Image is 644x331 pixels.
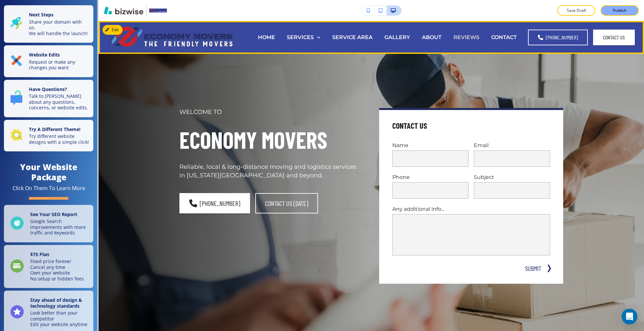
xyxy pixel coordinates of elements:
[179,108,363,117] p: WELCOME TO
[4,120,93,152] button: Try A Different Theme!Try different website designs with a simple click!
[4,5,93,43] button: Next StepsShare your domain with us.We will handle the launch!
[593,30,635,45] button: Contact Us
[255,193,318,213] button: Contact Us [DATE]
[422,33,442,41] p: ABOUT
[566,8,587,13] p: Save Draft
[29,126,80,132] strong: Try A Different Theme!
[30,297,82,309] strong: Stay ahead of design & technology standards
[491,33,517,41] p: CONTACT
[30,310,89,327] p: Look better than your competitor Edit your website anytime
[104,7,143,14] img: Bizwise Logo
[613,8,627,13] p: Publish
[287,33,314,41] p: SERVICES
[29,86,67,92] strong: Have Questions?
[30,258,84,281] p: Fixed price forever Cancel any time Own your website No setup or hidden fees
[30,218,89,236] p: Google Search improvements with more traffic and keywords
[392,205,550,213] p: Any additional info...
[4,162,93,182] h4: Your Website Package
[258,33,275,41] p: HOME
[29,133,89,145] p: Try different website designs with a simple click!
[149,9,167,12] img: Your Logo
[474,142,550,149] p: Email
[384,33,410,41] p: GALLERY
[4,245,93,288] a: $75 PlanFixed price foreverCancel any timeOwn your websiteNo setup or hidden fees
[332,33,373,41] p: SERVICE AREA
[30,251,49,257] strong: $ 75 Plan
[522,263,543,273] button: SUBMIT
[557,5,595,16] button: Save Draft
[30,211,77,217] strong: See Your SEO Report
[622,309,637,324] div: Open Intercom Messenger
[392,173,469,181] p: Phone
[392,121,427,131] h4: Contact Us
[4,80,93,117] button: Have Questions?Talk to [PERSON_NAME] about any questions, concerns, or website edits.
[179,124,363,155] h1: ECONOMY MOVERS
[392,142,469,149] p: Name
[601,5,639,16] button: Publish
[108,23,239,51] img: Economy Movers
[29,11,54,18] strong: Next Steps
[179,193,250,213] a: [PHONE_NUMBER]
[29,19,89,36] p: Share your domain with us. We will handle the launch!
[29,52,60,58] strong: Website Edits
[453,33,479,41] p: REVIEWS
[29,59,89,71] p: Request or make any changes you want
[528,30,588,45] a: [PHONE_NUMBER]
[4,45,93,77] button: Website EditsRequest or make any changes you want
[29,93,89,111] p: Talk to [PERSON_NAME] about any questions, concerns, or website edits.
[12,185,85,192] div: Click On Them To Learn More
[103,25,123,35] button: Edit
[474,173,550,181] p: Subject
[4,205,93,242] a: See Your SEO ReportGoogle Search improvements with more traffic and keywords
[179,163,363,180] p: Reliable, local & long-distance moving and logistics services in [US_STATE][GEOGRAPHIC_DATA] and ...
